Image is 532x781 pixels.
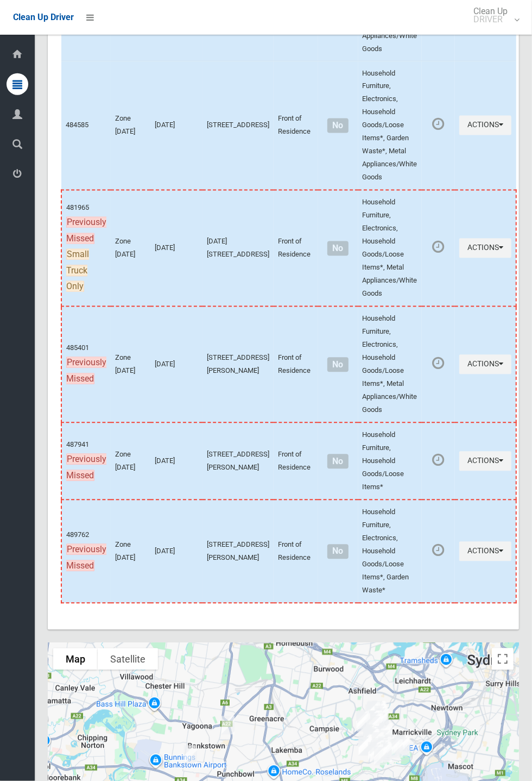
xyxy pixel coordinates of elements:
td: [STREET_ADDRESS][PERSON_NAME] [202,500,274,603]
td: [DATE] [150,500,202,603]
h4: Normal sized [322,360,354,370]
div: 87 Wardell Road, EARLWOOD NSW 2206<br>Status : AssignedToRoute<br><a href="/driver/booking/484139... [369,722,391,749]
div: 4 French Avenue, BANKSTOWN NSW 2200<br>Status : AssignedToRoute<br><a href="/driver/booking/48474... [217,712,239,739]
td: 484585 [61,61,111,191]
td: Household Furniture, Electronics, Household Goods/Loose Items*, Garden Waste*, Metal Appliances/W... [358,61,422,191]
td: Household Furniture, Electronics, Household Goods/Loose Items*, Garden Waste* [358,500,422,603]
span: No [327,545,349,559]
span: Previously Missed [66,217,106,245]
div: 7 Floss Street, HURLSTONE PARK NSW 2193<br>Status : AssignedToRoute<br><a href="/driver/booking/4... [371,704,393,732]
div: 98 Prince Edward Avenue, EARLWOOD NSW 2206<br>Status : AssignedToRoute<br><a href="/driver/bookin... [360,723,382,751]
i: Booking awaiting collection. Mark as collected or report issues to complete task. [432,117,444,132]
span: Small Truck Only [66,249,89,292]
div: 28 Undercliffe Road, EARLWOOD NSW 2206<br>Status : AssignedToRoute<br><a href="/driver/booking/48... [392,732,414,759]
button: Show satellite imagery [98,648,158,670]
div: 106 Prince Edward Avenue, EARLWOOD NSW 2206<br>Status : AssignedToRoute<br><a href="/driver/booki... [359,723,381,750]
i: Booking awaiting collection. Mark as collected or report issues to complete task. [432,357,444,371]
td: Front of Residence [274,307,318,423]
td: Front of Residence [274,500,318,603]
div: 81 Wardell Road, EARLWOOD NSW 2206<br>Status : AssignedToRoute<br><a href="/driver/booking/482614... [370,722,391,749]
div: 36 Finlays Avenue, EARLWOOD NSW 2206<br>Status : AssignedToRoute<br><a href="/driver/booking/4833... [375,740,396,767]
div: 2A Undercliffe Lane, EARLWOOD NSW 2206<br>Status : AssignedToRoute<br><a href="/driver/booking/48... [393,734,415,761]
h4: Normal sized [322,457,354,466]
div: 43 Highcliff Road, EARLWOOD NSW 2206<br>Status : AssignedToRoute<br><a href="/driver/booking/4834... [385,735,407,763]
div: 8 Smith Avenue, HURLSTONE PARK NSW 2193<br>Status : AssignedToRoute<br><a href="/driver/booking/4... [366,712,388,739]
button: Actions [459,452,511,472]
div: 48 Undercliffe Road, EARLWOOD NSW 2206<br>Status : AssignedToRoute<br><a href="/driver/booking/48... [390,732,411,759]
td: Zone [DATE] [111,307,150,423]
span: Previously Missed [66,544,106,572]
td: [DATE][STREET_ADDRESS] [202,190,274,307]
small: DRIVER [473,15,508,23]
div: 180 Homer Street, EARLWOOD NSW 2206<br>Status : AssignedToRoute<br><a href="/driver/booking/48340... [366,736,388,764]
td: 481965 [61,190,111,307]
h4: Normal sized [322,547,354,557]
button: Actions [459,355,511,375]
div: 1/38 Melford Street, HURLSTONE PARK NSW 2193<br>Status : AssignedToRoute<br><a href="/driver/book... [361,701,383,728]
button: Actions [459,116,511,136]
div: 15 Burnett Street, HURLSTONE PARK NSW 2193<br>Status : AssignedToRoute<br><a href="/driver/bookin... [364,709,385,736]
div: 169 Homer Street, EARLWOOD NSW 2206<br>Status : AssignedToRoute<br><a href="/driver/booking/48451... [369,734,391,761]
a: Clean Up Driver [13,9,74,26]
div: 3/47 Yanderra Street, CONDELL PARK NSW 2200<br>Status : AssignedToRoute<br><a href="/driver/booki... [180,741,201,768]
td: Zone [DATE] [111,423,150,500]
td: Zone [DATE] [111,500,150,603]
td: Household Furniture, Electronics, Household Goods/Loose Items*, Metal Appliances/White Goods [358,190,422,307]
div: 111 Crinan Street, HURLSTONE PARK NSW 2193<br>Status : AssignedToRoute<br><a href="/driver/bookin... [363,698,384,726]
span: Clean Up [468,7,518,23]
span: No [327,241,349,256]
td: Front of Residence [274,423,318,500]
div: 82 Riverview Road, EARLWOOD NSW 2206<br>Status : AssignedToRoute<br><a href="/driver/booking/4833... [373,722,395,749]
div: 3 St Georges Parade, EARLWOOD NSW 2206<br>Status : AssignedToRoute<br><a href="/driver/booking/48... [364,738,385,765]
td: 487941 [61,423,111,500]
td: Household Furniture, Electronics, Household Goods/Loose Items*, Metal Appliances/White Goods [358,307,422,423]
td: [STREET_ADDRESS] [202,61,274,191]
div: 11 Fernhill Street, HURLSTONE PARK NSW 2193<br>Status : AssignedToRoute<br><a href="/driver/booki... [368,697,390,724]
div: 91 Riverview Road, EARLWOOD NSW 2206<br>Status : AssignedToRoute<br><a href="/driver/booking/4832... [375,726,397,753]
i: Booking awaiting collection. Mark as collected or report issues to complete task. [432,240,444,254]
i: Booking awaiting collection. Mark as collected or report issues to complete task. [432,543,444,558]
div: 116 Homer Street, EARLWOOD NSW 2206<br>Status : AssignedToRoute<br><a href="/driver/booking/47896... [374,733,396,760]
td: Zone [DATE] [111,61,150,191]
div: 139 Wardell Road, EARLWOOD NSW 2206<br>Status : AssignedToRoute<br><a href="/driver/booking/47432... [366,728,388,755]
div: 1/3 The Avenue, HURLSTONE PARK NSW 2193<br>Status : AssignedToRoute<br><a href="/driver/booking/4... [363,697,385,724]
div: 20 Flers Avenue, EARLWOOD NSW 2206<br>Status : AssignedToRoute<br><a href="/driver/booking/474117... [362,725,384,752]
td: [DATE] [150,307,202,423]
td: [DATE] [150,190,202,307]
i: Booking awaiting collection. Mark as collected or report issues to complete task. [432,453,444,467]
div: 27 Undercliffe Road, EARLWOOD NSW 2206<br>Status : AssignedToRoute<br><a href="/driver/booking/48... [392,731,414,758]
div: 12 Lanark Avenue, EARLWOOD NSW 2206<br>Status : AssignedToRoute<br><a href="/driver/booking/48369... [354,733,376,760]
td: [STREET_ADDRESS][PERSON_NAME] [202,307,274,423]
td: Front of Residence [274,190,318,307]
div: 7 March Place, EARLWOOD NSW 2206<br>Status : AssignedToRoute<br><a href="/driver/booking/481965/c... [370,743,391,770]
div: 155 Riverview Road, EARLWOOD NSW 2206<br>Status : AssignedToRoute<br><a href="/driver/booking/484... [375,719,397,746]
div: 4 Trewilga Avenue, EARLWOOD NSW 2206<br>Status : AssignedToRoute<br><a href="/driver/booking/4835... [359,721,381,748]
button: Actions [459,542,511,562]
span: Clean Up Driver [13,12,74,22]
td: Front of Residence [274,61,318,191]
div: 17 Starkey Street, HURLSTONE PARK NSW 2193<br>Status : AssignedToRoute<br><a href="/driver/bookin... [371,709,393,736]
button: Show street map [53,648,98,670]
div: 45 Homer Street, EARLWOOD NSW 2206<br>Status : AssignedToRoute<br><a href="/driver/booking/484405... [381,730,402,758]
h4: Normal sized [322,121,354,130]
div: 51 Hamilton Avenue, EARLWOOD NSW 2206<br>Status : AssignedToRoute<br><a href="/driver/booking/477... [354,730,376,758]
td: [DATE] [150,423,202,500]
div: 10 Lanark Avenue, EARLWOOD NSW 2206<br>Status : AssignedToRoute<br><a href="/driver/booking/48367... [354,733,376,760]
div: 8 Canterton Street, HURLSTONE PARK NSW 2193<br>Status : AssignedToRoute<br><a href="/driver/booki... [362,707,384,734]
h4: Normal sized [322,244,354,253]
span: No [327,454,349,469]
div: 85 Minnamorra Avenue, EARLWOOD NSW 2206<br>Status : AssignedToRoute<br><a href="/driver/booking/4... [366,740,388,767]
div: 75-79 Minter Street, CANTERBURY NSW 2193<br>Status : AssignedToRoute<br><a href="/driver/booking/... [352,707,373,734]
td: [DATE] [150,61,202,191]
div: 70 Duntroon Street, HURLSTONE PARK NSW 2193<br>Status : AssignedToRoute<br><a href="/driver/booki... [370,702,392,729]
td: Household Furniture, Household Goods/Loose Items* [358,423,422,500]
div: 14 Highland Crescent, EARLWOOD NSW 2206<br>Status : AssignedToRoute<br><a href="/driver/booking/4... [374,735,396,762]
button: Actions [459,239,511,259]
div: 80 Church Street, CANTERBURY NSW 2193<br>Status : AssignedToRoute<br><a href="/driver/booking/483... [353,709,375,736]
td: 489762 [61,500,111,603]
div: 28 Flers Avenue, EARLWOOD NSW 2206<br>Status : AssignedToRoute<br><a href="/driver/booking/483690... [361,725,383,752]
button: Toggle fullscreen view [492,648,514,670]
div: 5A Hamel Crescent, EARLWOOD NSW 2206<br>Status : AssignedToRoute<br><a href="/driver/booking/4835... [367,724,389,752]
td: Zone [DATE] [111,190,150,307]
div: 50 Church Street, CANTERBURY NSW 2193<br>Status : AssignedToRoute<br><a href="/driver/booking/482... [353,706,375,733]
